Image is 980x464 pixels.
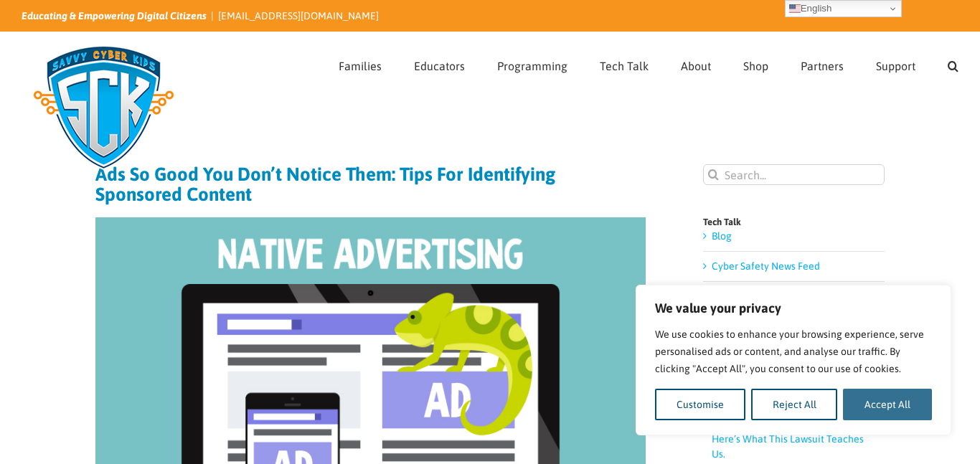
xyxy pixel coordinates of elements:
[414,60,465,72] span: Educators
[600,32,649,95] a: Tech Talk
[876,32,915,95] a: Support
[703,164,724,185] input: Search
[655,389,745,420] button: Customise
[655,300,932,317] p: We value your privacy
[339,32,382,95] a: Families
[712,230,732,242] a: Blog
[22,36,186,179] img: Savvy Cyber Kids Logo
[681,32,711,95] a: About
[801,60,844,72] span: Partners
[743,32,768,95] a: Shop
[712,418,867,460] a: Your Kids Are Hanging Out With AI. Here’s What This Lawsuit Teaches Us.
[843,389,932,420] button: Accept All
[497,60,567,72] span: Programming
[751,389,838,420] button: Reject All
[801,32,844,95] a: Partners
[339,32,958,95] nav: Main Menu
[497,32,567,95] a: Programming
[655,326,932,377] p: We use cookies to enhance your browsing experience, serve personalised ads or content, and analys...
[218,10,379,22] a: [EMAIL_ADDRESS][DOMAIN_NAME]
[339,60,382,72] span: Families
[712,260,820,272] a: Cyber Safety News Feed
[22,10,207,22] i: Educating & Empowering Digital Citizens
[948,32,958,95] a: Search
[95,164,646,204] h1: Ads So Good You Don’t Notice Them: Tips For Identifying Sponsored Content
[414,32,465,95] a: Educators
[743,60,768,72] span: Shop
[703,217,885,227] h4: Tech Talk
[876,60,915,72] span: Support
[681,60,711,72] span: About
[703,164,885,185] input: Search...
[789,3,801,14] img: en
[600,60,649,72] span: Tech Talk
